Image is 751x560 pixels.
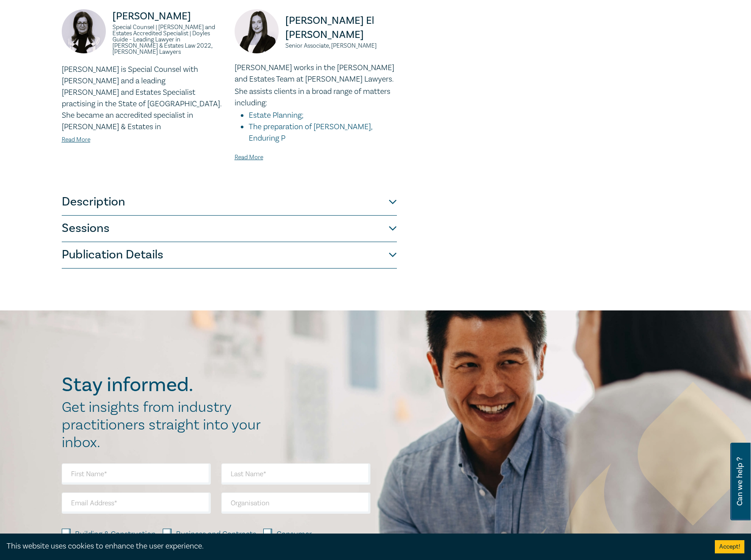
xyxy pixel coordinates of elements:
[285,14,397,42] p: [PERSON_NAME] El [PERSON_NAME]
[249,121,397,144] li: The preparation of [PERSON_NAME], Enduring P
[62,189,397,216] button: Description
[285,43,397,49] small: Senior Associate, [PERSON_NAME]
[235,86,397,109] p: She assists clients in a broad range of matters including:
[249,110,397,121] li: Estate Planning;
[62,399,270,452] h2: Get insights from industry practitioners straight into your inbox.
[276,529,312,540] label: Consumer
[221,463,370,485] input: Last Name*
[62,242,397,269] button: Publication Details
[7,541,702,552] div: This website uses cookies to enhance the user experience.
[75,529,156,540] label: Building & Construction
[221,493,370,514] input: Organisation
[62,136,90,144] a: Read More
[62,493,211,514] input: Email Address*
[62,463,211,485] input: First Name*
[62,216,397,242] button: Sessions
[112,9,224,23] p: [PERSON_NAME]
[62,9,106,53] img: https://s3.ap-southeast-2.amazonaws.com/leo-cussen-store-production-content/Contacts/Debra%20Anne...
[176,529,256,540] label: Business and Contracts
[736,448,744,515] span: Can we help ?
[235,62,397,85] p: [PERSON_NAME] works in the [PERSON_NAME] and Estates Team at [PERSON_NAME] Lawyers.
[62,373,270,396] h2: Stay informed.
[235,9,279,53] img: https://s3.ap-southeast-2.amazonaws.com/leo-cussen-store-production-content/Contacts/Alina%20El%2...
[715,540,744,553] button: Accept cookies
[62,64,224,133] p: [PERSON_NAME] is Special Counsel with [PERSON_NAME] and a leading [PERSON_NAME] and Estates Speci...
[235,153,263,161] a: Read More
[112,24,224,55] small: Special Counsel | [PERSON_NAME] and Estates Accredited Specialist | Doyles Guide - Leading Lawyer...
